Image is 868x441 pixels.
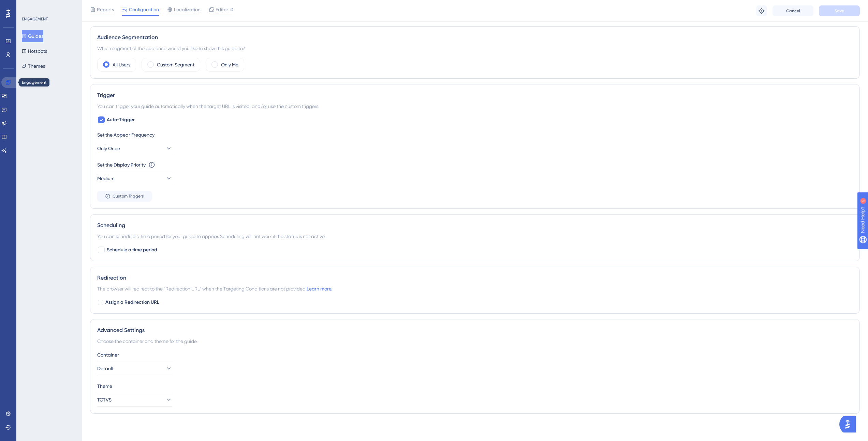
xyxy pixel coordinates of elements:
[97,174,115,183] span: Medium
[97,33,853,42] div: Audience Segmentation
[786,8,800,14] span: Cancel
[16,2,43,10] span: Need Help?
[113,193,144,199] span: Custom Triggers
[97,102,853,110] div: You can trigger your guide automatically when the target URL is visited, and/or use the custom tr...
[773,5,813,16] button: Cancel
[839,414,860,435] iframe: UserGuiding AI Assistant Launcher
[22,45,47,57] button: Hotspots
[97,144,120,153] span: Only Once
[22,60,45,72] button: Themes
[216,5,228,14] span: Editor
[22,16,48,22] div: ENGAGEMENT
[97,131,853,139] div: Set the Appear Frequency
[97,285,332,293] span: The browser will redirect to the “Redirection URL” when the Targeting Conditions are not provided.
[835,8,844,14] span: Save
[113,61,130,69] label: All Users
[97,91,853,99] div: Trigger
[819,5,860,16] button: Save
[129,5,159,14] span: Configuration
[97,393,172,407] button: TOTVS
[221,61,238,69] label: Only Me
[105,298,159,306] span: Assign a Redirection URL
[97,274,853,282] div: Redirection
[97,364,114,373] span: Default
[157,61,194,69] label: Custom Segment
[97,161,146,169] div: Set the Display Priority
[97,362,172,375] button: Default
[97,351,853,359] div: Container
[97,382,853,390] div: Theme
[307,286,332,292] a: Learn more.
[97,337,853,345] div: Choose the container and theme for the guide.
[47,3,49,9] div: 5
[107,246,157,254] span: Schedule a time period
[97,5,114,14] span: Reports
[107,116,135,124] span: Auto-Trigger
[97,232,853,240] div: You can schedule a time period for your guide to appear. Scheduling will not work if the status i...
[97,172,172,185] button: Medium
[174,5,201,14] span: Localization
[22,30,43,42] button: Guides
[97,326,853,334] div: Advanced Settings
[97,142,172,155] button: Only Once
[97,396,112,404] span: TOTVS
[97,191,152,202] button: Custom Triggers
[97,221,853,230] div: Scheduling
[97,44,853,52] div: Which segment of the audience would you like to show this guide to?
